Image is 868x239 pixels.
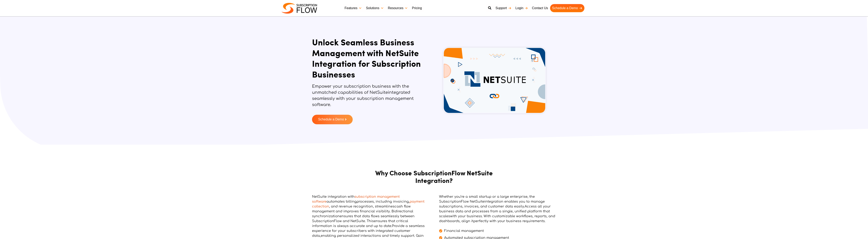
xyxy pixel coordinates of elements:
[312,205,413,218] span: cash flow management and improves financial visibility. Bidirectional synchronization
[312,90,414,107] span: integrated seamlessly with your subscription management software.
[312,224,425,238] span: Provide a seamless experience for your subscribers with integrated customer data,
[312,37,423,79] h1: Unlock Seamless Business Management with NetSuite Integration for Subscription Businesses
[312,200,424,208] span: processes, including invoicing, , and revenue recognition, streamlines
[439,200,545,208] span: integration enables you to manage subscriptions, invoices, and customer data easily.
[343,4,364,12] a: Features
[312,115,353,124] a: Schedule a Demo
[312,219,408,228] span: ensures that critical information is always accurate and up to date.
[312,84,409,95] span: Empower your subscription business with the unmatched capabilities of NetSuite
[530,4,550,12] a: Contact Us
[365,169,503,184] h2: Why Choose SubscriptionFlow NetSuite Integration?
[312,214,414,223] span: ensures that data flows seamlessly between SubscriptionFlow and NetSuite. This
[312,195,400,203] span: NetSuite integration with automates billing
[364,4,386,12] a: Solutions
[513,4,530,12] a: Login
[439,205,551,218] span: Access all your business data and processes from a single, unified platform that scales
[282,3,317,14] img: Subscriptionflow
[312,200,424,208] a: payment collection
[386,4,410,12] a: Resources
[443,228,484,233] span: Financial management
[439,214,555,223] span: with your business. With customizable workflows, reports, and dashboards, align it
[550,4,584,12] a: Schedule a Demo
[493,4,513,12] a: Support
[318,118,344,121] span: Schedule a Demo
[439,195,535,203] span: Whether you’re a small startup or a large enterprise, the SubscriptionFlow NetSuite
[443,48,546,113] img: subscriptionflow netsuite integration
[410,4,424,12] a: Pricing
[473,219,545,223] span: perfectly with your business requirements.
[312,195,400,203] a: subscription management software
